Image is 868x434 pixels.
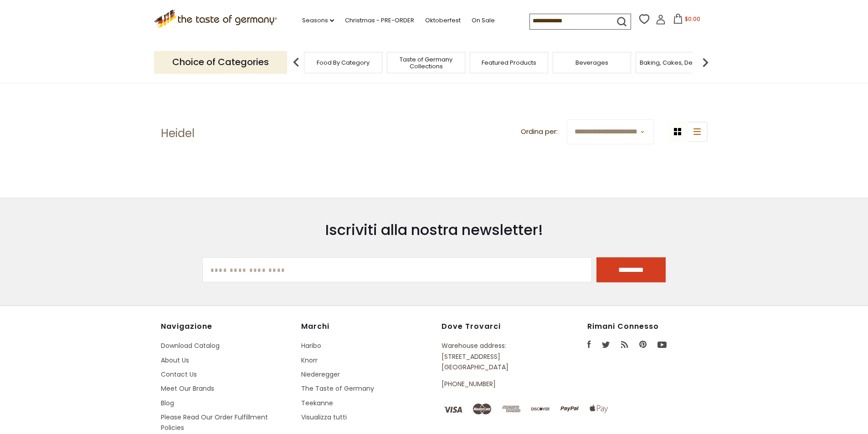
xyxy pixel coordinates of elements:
a: Please Read Our Order Fulfillment Policies [161,413,268,432]
a: Taste of Germany Collections [390,56,462,70]
a: Baking, Cakes, Desserts [640,59,710,66]
a: Oktoberfest [425,15,461,26]
a: Food By Category [317,59,370,66]
h4: Marchi [301,322,432,331]
img: next arrow [696,53,714,71]
h1: Heidel [161,127,195,140]
a: The Taste of Germany [301,384,374,393]
p: [PHONE_NUMBER] [442,379,545,389]
button: $0.00 [668,14,706,27]
a: Teekanne [301,398,333,408]
a: On Sale [472,15,495,26]
a: Contact Us [161,370,197,379]
a: About Us [161,356,189,365]
h4: Rimani connesso [587,322,708,331]
a: Visualizza tutti [301,413,347,422]
a: Meet Our Brands [161,384,214,393]
h4: Navigazione [161,322,292,331]
a: Seasons [302,15,334,26]
a: Featured Products [482,59,536,66]
a: Haribo [301,341,321,350]
a: Knorr [301,356,318,365]
a: Christmas - PRE-ORDER [345,15,414,26]
h4: Dove trovarci [442,322,545,331]
p: Warehouse address: [STREET_ADDRESS] [GEOGRAPHIC_DATA] [442,341,545,373]
a: Blog [161,398,174,408]
p: Choice of Categories [154,51,287,73]
h3: Iscriviti alla nostra newsletter! [202,221,666,239]
label: Ordina per: [521,126,558,138]
a: Download Catalog [161,341,220,350]
span: $0.00 [685,15,700,23]
img: previous arrow [287,53,305,71]
a: Beverages [575,59,608,66]
a: Niederegger [301,370,340,379]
